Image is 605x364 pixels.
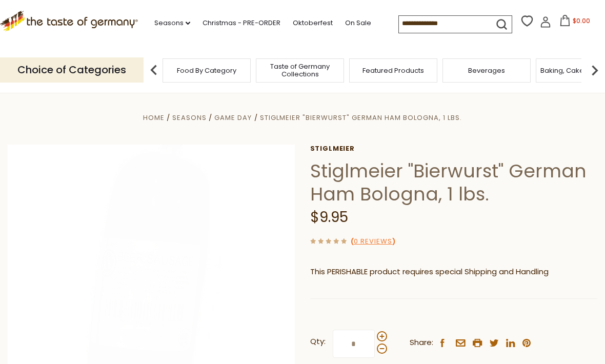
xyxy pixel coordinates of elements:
[319,286,597,299] li: We will ship this product in heat-protective packaging and ice.
[362,67,424,74] a: Featured Products
[345,17,371,29] a: On Sale
[553,15,597,30] button: $0.00
[203,17,280,29] a: Christmas - PRE-ORDER
[310,145,597,153] a: Stiglmeier
[410,336,433,349] span: Share:
[310,159,597,206] h1: Stiglmeier "Bierwurst" German Ham Bologna, 1 lbs.
[310,207,348,227] span: $9.95
[351,236,395,246] span: ( )
[310,335,326,348] strong: Qty:
[333,330,375,358] input: Qty:
[584,60,605,80] img: next arrow
[177,67,236,74] a: Food By Category
[154,17,190,29] a: Seasons
[214,113,252,123] a: Game Day
[573,16,590,25] span: $0.00
[172,113,207,123] a: Seasons
[310,266,597,278] p: This PERISHABLE product requires special Shipping and Handling
[144,60,164,80] img: previous arrow
[354,236,392,247] a: 0 Reviews
[260,113,462,123] a: Stiglmeier "Bierwurst" German Ham Bologna, 1 lbs.
[293,17,333,29] a: Oktoberfest
[468,67,505,74] a: Beverages
[259,63,341,78] a: Taste of Germany Collections
[143,113,165,123] a: Home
